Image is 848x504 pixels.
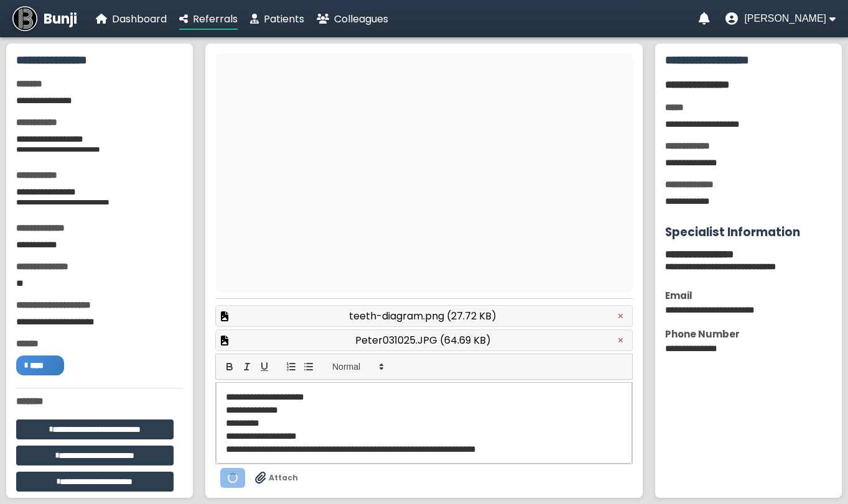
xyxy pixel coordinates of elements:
span: [PERSON_NAME] [744,13,826,24]
span: Colleagues [334,12,388,26]
button: list: ordered [282,359,300,374]
span: Dashboard [112,12,167,26]
button: User menu [725,12,836,25]
div: Preview attached file [215,329,633,351]
a: Bunji [12,6,77,31]
span: teeth-diagram.png (27.72 KB) [349,308,496,324]
button: underline [256,359,273,374]
button: list: bullet [300,359,317,374]
a: Patients [250,11,304,27]
span: Referrals [193,12,238,26]
label: Drag & drop files anywhere to attach [255,472,298,484]
a: Notifications [699,12,710,25]
span: Patients [264,12,304,26]
button: italic [238,359,256,374]
button: Remove attachment [614,310,627,323]
span: Peter031025.JPG (64.69 KB) [355,332,491,348]
div: Phone Number [665,327,832,341]
button: Remove attachment [614,334,627,347]
span: Bunji [44,9,77,29]
a: Colleagues [317,11,388,27]
img: Bunji Dental Referral Management [12,6,37,31]
a: Dashboard [96,11,167,27]
div: Email [665,288,832,303]
div: Preview attached file [215,305,633,327]
h3: Specialist Information [665,223,832,241]
span: Attach [269,472,298,483]
a: Referrals [179,11,238,27]
button: bold [221,359,238,374]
